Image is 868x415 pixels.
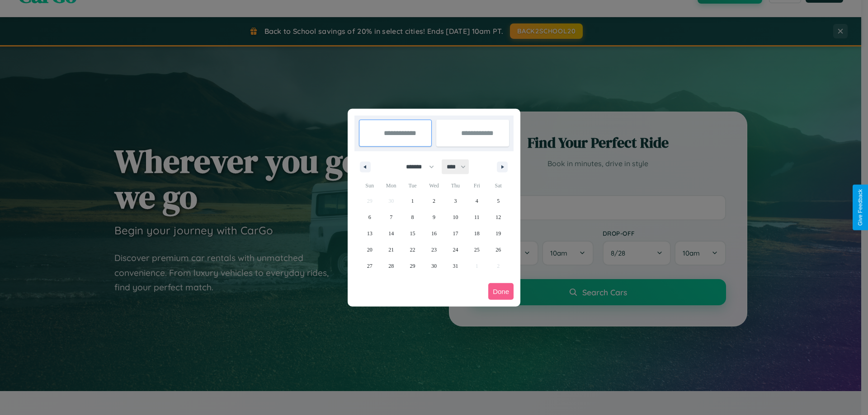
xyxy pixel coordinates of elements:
[423,258,444,274] button: 30
[466,178,487,193] span: Fri
[359,242,380,258] button: 20
[388,225,394,242] span: 14
[402,242,423,258] button: 22
[857,189,863,226] div: Give Feedback
[466,225,487,242] button: 18
[453,209,458,225] span: 10
[423,178,444,193] span: Wed
[359,209,380,225] button: 6
[474,242,480,258] span: 25
[368,209,371,225] span: 6
[359,225,380,242] button: 13
[488,209,509,225] button: 12
[359,258,380,274] button: 27
[488,283,514,300] button: Done
[423,242,444,258] button: 23
[390,209,392,225] span: 7
[380,209,401,225] button: 7
[466,209,487,225] button: 11
[431,258,437,274] span: 30
[423,193,444,209] button: 2
[433,209,435,225] span: 9
[402,193,423,209] button: 1
[367,258,373,274] span: 27
[433,193,435,209] span: 2
[466,193,487,209] button: 4
[453,225,458,242] span: 17
[445,193,466,209] button: 3
[497,193,500,209] span: 5
[453,258,458,274] span: 31
[495,242,501,258] span: 26
[410,242,415,258] span: 22
[388,242,394,258] span: 21
[431,242,437,258] span: 23
[402,225,423,242] button: 15
[380,225,401,242] button: 14
[495,209,501,225] span: 12
[445,258,466,274] button: 31
[402,178,423,193] span: Tue
[380,242,401,258] button: 21
[410,225,415,242] span: 15
[474,225,480,242] span: 18
[431,225,437,242] span: 16
[411,209,414,225] span: 8
[445,209,466,225] button: 10
[380,258,401,274] button: 28
[445,225,466,242] button: 17
[410,258,415,274] span: 29
[423,209,444,225] button: 9
[411,193,414,209] span: 1
[380,178,401,193] span: Mon
[445,178,466,193] span: Thu
[488,193,509,209] button: 5
[359,178,380,193] span: Sun
[476,193,478,209] span: 4
[488,178,509,193] span: Sat
[488,225,509,242] button: 19
[488,242,509,258] button: 26
[466,242,487,258] button: 25
[453,242,458,258] span: 24
[474,209,480,225] span: 11
[402,258,423,274] button: 29
[367,225,373,242] span: 13
[454,193,457,209] span: 3
[445,242,466,258] button: 24
[388,258,394,274] span: 28
[423,225,444,242] button: 16
[402,209,423,225] button: 8
[495,225,501,242] span: 19
[367,242,373,258] span: 20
